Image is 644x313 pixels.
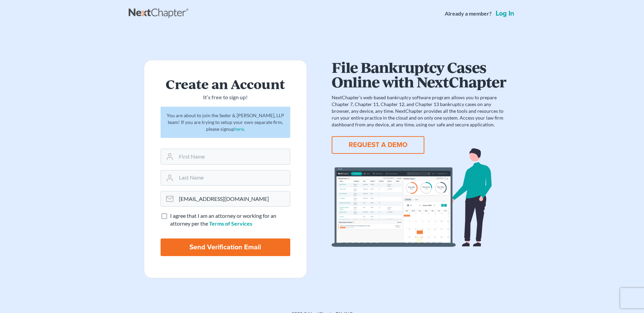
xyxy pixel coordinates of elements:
button: REQUEST A DEMO [332,136,424,154]
div: You are about to join the Seder & [PERSON_NAME], LLP team! If you are trying to setup your own se... [161,107,290,138]
h1: File Bankruptcy Cases Online with NextChapter [332,60,506,89]
a: Log in [494,10,516,17]
h2: Create an Account [161,77,290,91]
input: First Name [176,149,290,164]
a: here [234,126,244,132]
input: Email Address [176,191,290,206]
p: It’s free to sign up! [161,93,290,101]
img: dashboard-867a026336fddd4d87f0941869007d5e2a59e2bc3a7d80a2916e9f42c0117099.svg [332,148,506,247]
p: NextChapter’s web-based bankruptcy software program allows you to prepare Chapter 7, Chapter 11, ... [332,94,506,128]
a: Terms of Services [209,220,252,227]
input: Send Verification Email [161,238,290,256]
strong: Already a member? [445,10,492,18]
input: Last Name [176,170,290,185]
span: I agree that I am an attorney or working for an attorney per the [170,212,276,227]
